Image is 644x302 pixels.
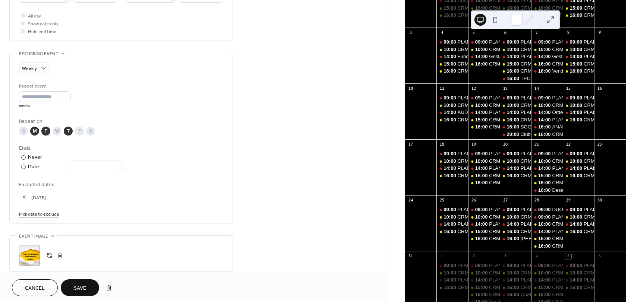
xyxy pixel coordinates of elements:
div: CRMSST - PLANTÃO CRM [552,5,612,12]
span: 09:00 [538,39,552,45]
span: 10:00 [538,102,552,109]
div: Clube ISOMEDICINA - SST por Assinaturas [521,131,616,138]
div: CRMSST - PLANTÃO CRM [521,172,581,179]
div: PLANTÃO suporte [500,109,531,116]
div: CRMSST - PLANTÃO CRM [489,179,549,186]
span: 16:00 [475,124,489,130]
div: PLANTÃO suporte [500,95,531,101]
span: Show date only [28,20,59,28]
span: 14:00 [506,53,520,60]
span: 10:00 [475,46,489,53]
div: PLANTÃO suporte [436,165,468,172]
span: 15:00 [570,61,584,67]
span: 09:00 [443,39,457,45]
span: 14:00 [538,53,552,60]
div: CRMSST - Implantação [552,172,604,179]
div: PLANTÃO suporte [584,150,624,157]
div: PLANTÃO suporte [521,109,561,116]
span: Weekly [22,64,37,73]
div: PLANTÃO suporte [563,109,594,116]
div: 5 [471,30,477,36]
span: 14:00 [475,109,489,116]
div: CRMSST - PLANTÃO CRM [563,68,594,74]
div: CRMSST - PLANTÃO CRM [458,172,518,179]
span: 16:00 [443,12,457,19]
span: 16:00 [538,179,552,186]
div: CRMSST - Criando Proposta [563,5,594,12]
div: 4 [439,30,445,36]
span: Recurring event [19,50,59,58]
span: 14:00 [475,165,489,172]
div: F [75,127,84,136]
div: PLANTÃO suporte [489,165,530,172]
div: CRMSST - PLANTÃO CRM [521,102,581,109]
div: CRMSST - PLANTÃO CRM [552,61,612,67]
span: 09:00 [570,95,584,101]
div: CRMSST - PLANTÃO CRM [521,158,581,165]
div: CRMSST - PLANTÃO CRM [500,158,531,165]
div: CRMSST - PLANTÃO CRM [489,102,549,109]
span: 09:00 [506,95,520,101]
span: Pick date to exclude [19,210,59,218]
div: CRMSST - PLANTÃO CRM [531,158,563,165]
div: CRMSST - PLANTÃO CRM [563,12,594,19]
span: 16:00 [570,117,584,123]
div: 11 [439,86,445,92]
div: TECHMAG - Leitores Biométricos [521,75,594,82]
span: 16:00 [538,187,552,194]
span: 09:00 [506,39,520,45]
span: 16:00 [538,124,552,130]
div: PLANTÃO suporte [521,150,561,157]
span: 10:00 [538,158,552,165]
div: Ordem de Serviço [552,109,591,116]
div: PLANTÃO suporte [468,150,500,157]
div: PLANTÃO suporte [489,95,530,101]
span: 15:00 [570,5,584,12]
div: CRMSST - PLANTÃO CRM [436,172,468,179]
button: Save [61,279,99,296]
span: 10:00 [443,158,457,165]
div: CRMSST - Implantação [531,172,563,179]
div: PLANTÃO suporte [531,150,563,157]
div: 22 [565,142,571,148]
div: S [19,127,28,136]
span: 14:00 [506,165,520,172]
span: 16:00 [506,172,520,179]
div: CRMSST - PLANTÃO CRM [500,172,531,179]
div: Gestão de treinamentos: Turmas e Relatórios [531,53,563,60]
div: CRMSST - PLANTÃO CRM [531,46,563,53]
div: Vendas - Sergio Miranda [531,68,563,74]
span: 15:00 [506,61,520,67]
div: 9 [597,30,603,36]
div: CRMSST - PLANTÃO CRM [436,12,468,19]
span: 16:00 [570,172,584,179]
div: 8 [565,30,571,36]
span: 15:00 [443,61,457,67]
div: CRMSST - PLANTÃO CRM [552,102,612,109]
div: PLANTÃO suporte [552,165,593,172]
span: 16:00 [570,12,584,19]
div: Date [28,163,125,171]
div: Ends [19,144,222,152]
span: 09:00 [443,95,457,101]
div: CRMSST - PLANTÃO CRM [436,102,468,109]
div: 14 [534,86,540,92]
span: Save [74,284,86,292]
span: 10:00 [475,158,489,165]
span: All day [28,12,41,20]
div: AUDIOMETRIA [458,109,492,116]
div: PLANTÃO suporte [436,150,468,157]
div: CRMSST - PLANTÃO CRM [563,117,594,123]
div: PLANTÃO suporte [531,95,563,101]
div: CRMSST - Dashboards e relatórios [563,61,594,67]
div: CRMSST - PLANTÃO CRM [436,158,468,165]
div: CRMSST - PLANTÃO CRM [489,61,549,67]
div: CRMSST - PLANTÃO CRM [458,102,518,109]
span: 10:00 [538,46,552,53]
div: 12 [471,86,477,92]
span: Excluded dates [19,181,223,189]
span: 09:00 [538,150,552,157]
div: T [64,127,73,136]
div: PLANTÃO suporte [500,165,531,172]
span: 16:00 [443,68,457,74]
